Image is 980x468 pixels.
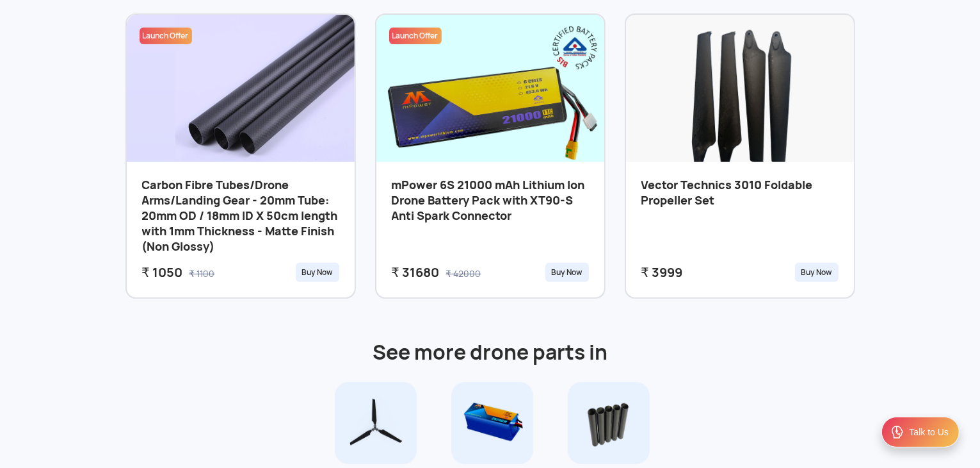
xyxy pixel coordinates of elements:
[142,265,183,280] div: ₹ 1050
[125,342,855,363] h3: See more drone parts in
[626,15,854,175] img: Parts Image
[641,178,839,258] h3: Vector Technics 3010 Foldable Propeller Set
[142,178,339,258] h3: Carbon Fibre Tubes/Drone Arms/Landing Gear - 20mm Tube: 20mm OD / 18mm ID X 50cm length with 1mm ...
[910,426,949,439] div: Talk to Us
[545,263,589,282] div: Buy Now
[641,265,683,280] div: ₹ 3999
[143,31,189,41] span: Launch Offer
[451,382,533,464] img: Lithium Battery
[296,263,339,282] div: Buy Now
[392,265,440,280] div: ₹ 31680
[890,424,905,440] img: ic_Support.svg
[335,382,417,464] img: Propeller
[376,15,604,175] img: Parts Image
[625,13,855,299] a: Parts ImageVector Technics 3010 Foldable Propeller Set₹ 3999Buy Now
[125,13,356,299] a: Launch OfferParts ImageCarbon Fibre Tubes/Drone Arms/Landing Gear - 20mm Tube: 20mm OD / 18mm ID ...
[375,13,606,299] a: Launch OfferParts ImagemPower 6S 21000 mAh Lithium Ion Drone Battery Pack with XT90-S Anti Spark ...
[127,15,355,175] img: Parts Image
[446,267,481,281] div: ₹ 42000
[392,31,438,41] span: Launch Offer
[795,263,839,282] div: Buy Now
[189,267,215,281] div: ₹ 1100
[568,382,650,464] img: Carbon Fibre Tube
[392,178,589,258] h3: mPower 6S 21000 mAh Lithium Ion Drone Battery Pack with XT90-S Anti Spark Connector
